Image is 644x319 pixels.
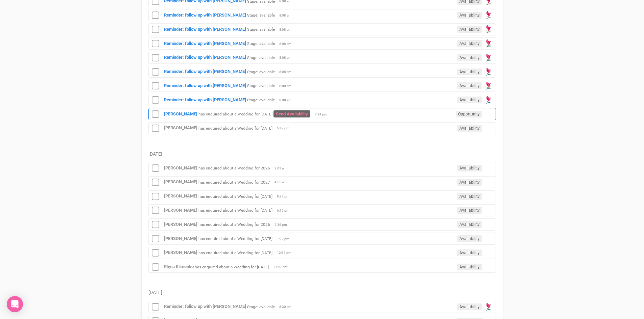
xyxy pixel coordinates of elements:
[247,304,275,309] small: Stage: available
[484,67,493,77] img: open-uri20190322-4-14wp8y4
[275,166,291,171] span: 9:01 am
[457,97,482,103] span: Availability
[164,97,246,102] strong: Reminder: follow up with [PERSON_NAME]
[164,83,246,88] a: Reminder: follow up with [PERSON_NAME]
[198,236,272,241] small: has enquired about a Wedding for [DATE]
[164,165,197,170] a: [PERSON_NAME]
[279,98,296,103] span: 8:08 am
[457,125,482,132] span: Availability
[164,69,246,74] a: Reminder: follow up with [PERSON_NAME]
[164,304,246,309] a: Reminder: follow up with [PERSON_NAME]
[198,112,272,116] small: has enquired about a Wedding for [DATE]
[247,83,275,88] small: Stage: available
[279,13,296,18] span: 8:08 am
[277,126,294,131] span: 5:17 pm
[484,53,493,62] img: open-uri20190322-4-14wp8y4
[198,208,272,213] small: has enquired about a Wedding for [DATE]
[279,70,296,74] span: 8:08 am
[457,26,482,33] span: Availability
[247,98,275,102] small: Stage: available
[164,55,246,60] a: Reminder: follow up with [PERSON_NAME]
[484,81,493,90] img: open-uri20190322-4-14wp8y4
[484,39,493,48] img: open-uri20190322-4-14wp8y4
[457,165,482,171] span: Availability
[198,126,272,130] small: has enquired about a Wedding for [DATE]
[198,180,270,184] small: has enquired about a Wedding for 2027
[484,25,493,34] img: open-uri20190322-4-14wp8y4
[164,27,246,32] a: Reminder: follow up with [PERSON_NAME]
[273,110,310,117] a: Send Availability
[457,235,482,242] span: Availability
[457,69,482,75] span: Availability
[484,10,493,20] img: open-uri20190322-4-14wp8y4
[164,222,197,227] a: [PERSON_NAME]
[247,41,275,46] small: Stage: available
[164,12,246,18] a: Reminder: follow up with [PERSON_NAME]
[457,54,482,61] span: Availability
[277,208,294,213] span: 6:19 pm
[247,69,275,74] small: Stage: available
[279,27,296,32] span: 8:08 am
[457,179,482,186] span: Availability
[277,194,294,199] span: 8:27 pm
[198,250,272,255] small: has enquired about a Wedding for [DATE]
[275,180,291,185] span: 4:55 am
[279,42,296,46] span: 8:08 am
[279,84,296,88] span: 8:08 am
[164,41,246,46] a: Reminder: follow up with [PERSON_NAME]
[273,265,290,269] span: 11:47 am
[198,194,272,198] small: has enquired about a Wedding for [DATE]
[148,152,496,157] h5: [DATE]
[164,111,197,116] a: [PERSON_NAME]
[247,13,275,18] small: Stage: available
[275,222,291,227] span: 5:36 pm
[457,249,482,256] span: Availability
[457,40,482,47] span: Availability
[198,166,270,170] small: has enquired about a Wedding for 2026
[198,222,270,227] small: has enquired about a Wedding for 2026
[277,250,294,255] span: 12:31 pm
[315,112,332,117] span: 7:34 pm
[457,221,482,228] span: Availability
[457,303,482,310] span: Availability
[457,12,482,19] span: Availability
[484,95,493,105] img: open-uri20190322-4-14wp8y4
[279,304,296,309] span: 8:30 am
[195,264,269,269] small: has enquired about a Wedding for [DATE]
[164,193,197,198] a: [PERSON_NAME]
[247,55,275,60] small: Stage: available
[164,208,197,213] a: [PERSON_NAME]
[164,179,197,184] a: [PERSON_NAME]
[164,236,197,241] a: [PERSON_NAME]
[164,264,194,269] a: Rhyia Klimenko
[164,250,197,255] a: [PERSON_NAME]
[7,296,23,312] div: Open Intercom Messenger
[457,193,482,200] span: Availability
[148,290,496,295] h5: [DATE]
[456,111,482,117] span: Opportunity
[164,125,197,130] a: [PERSON_NAME]
[457,207,482,214] span: Availability
[247,27,275,32] small: Stage: available
[457,264,482,270] span: Availability
[279,55,296,60] span: 8:08 am
[484,302,493,312] img: open-uri20190322-4-14wp8y4
[457,82,482,89] span: Availability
